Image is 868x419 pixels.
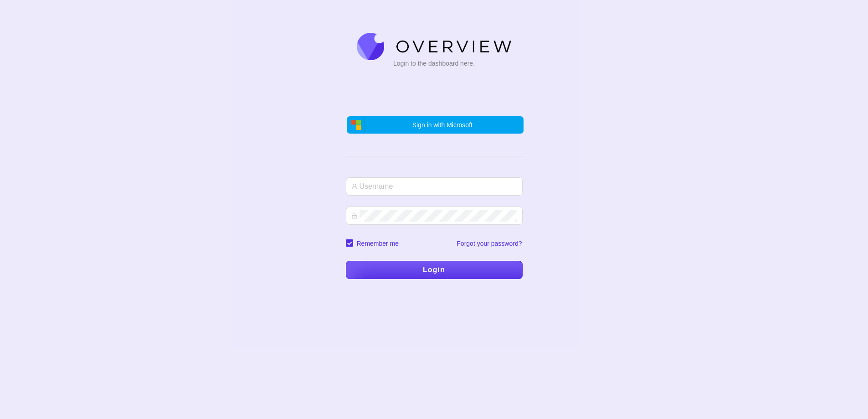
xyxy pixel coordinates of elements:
[346,261,523,279] button: Login
[346,58,523,68] div: Login to the dashboard here.
[353,238,403,248] span: Remember me
[351,212,358,219] span: lock
[449,236,522,251] button: Forgot your password?
[412,121,473,129] span: Sign in with Microsoft
[347,116,524,134] button: Sign in with Microsoft
[360,181,517,192] input: Username
[351,183,358,190] span: user
[357,33,511,60] img: Overview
